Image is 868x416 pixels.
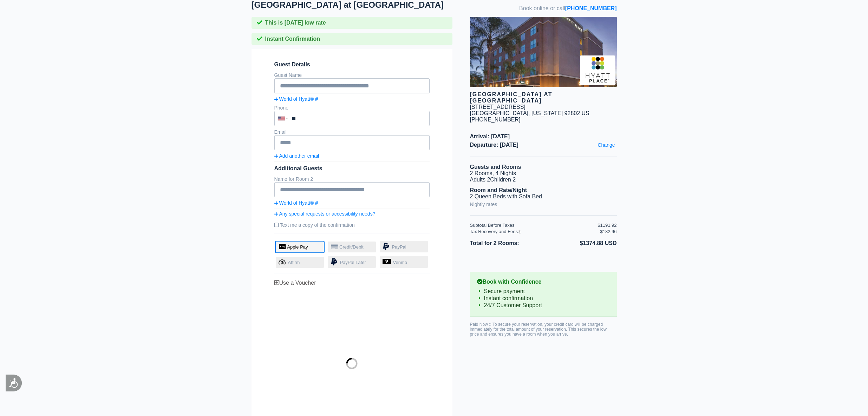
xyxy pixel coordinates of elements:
b: Book with Confidence [477,279,610,285]
span: PayPal [392,244,406,250]
span: 92802 [564,110,580,116]
img: venmo-logo.svg [383,259,391,264]
b: Guests and Rooms [470,164,521,170]
a: Nightly rates [470,200,497,209]
div: [GEOGRAPHIC_DATA] at [GEOGRAPHIC_DATA] [470,91,617,104]
div: Additional Guests [274,165,430,172]
b: Room and Rate/Night [470,187,527,193]
span: Guest Details [274,61,430,68]
span: Credit/Debit [339,244,364,250]
div: Use a Voucher [274,280,430,286]
li: Instant confirmation [477,295,610,302]
li: Secure payment [477,288,610,295]
li: $1374.88 USD [543,239,617,248]
li: Adults 2 [470,177,617,183]
label: Guest Name [274,72,302,78]
a: Any special requests or accessibility needs? [274,211,430,217]
div: Tax Recovery and Fees: [470,229,598,234]
label: Text me a copy of the confirmation [274,219,430,231]
div: Instant Confirmation [252,33,452,45]
img: Brand logo for Hyatt Place at Anaheim Resort / Convention Center [580,55,615,85]
div: $1191.92 [598,223,616,228]
div: Subtotal Before Taxes: [470,223,598,228]
li: Total for 2 Rooms: [470,239,543,248]
a: Add another email [274,153,430,159]
span: PayPal Later [340,260,366,265]
span: Book online or call [519,5,616,12]
div: [PHONE_NUMBER] [470,117,617,123]
li: 2 Queen Beds with Sofa Bed [470,193,617,200]
a: Change [596,140,616,150]
span: Venmo [393,260,407,265]
span: [US_STATE] [531,110,563,116]
span: affirm [279,259,287,264]
span: Departure: [DATE] [470,142,617,148]
div: This is [DATE] low rate [252,17,452,29]
li: 2 Rooms, 4 Nights [470,170,617,177]
span: US [582,110,589,116]
label: Name for Room 2 [274,176,313,182]
span: [GEOGRAPHIC_DATA], [470,110,530,116]
div: [STREET_ADDRESS] [470,104,526,110]
a: World of Hyatt® # [274,96,430,102]
div: $182.96 [600,229,617,234]
span: Affirm [288,260,300,265]
span: Paid Now :: To secure your reservation, your credit card will be charged immediately for the tota... [470,322,607,337]
li: 24/7 Customer Support [477,302,610,309]
img: hotel image [470,17,617,87]
span: Apple Pay [287,244,308,250]
label: Email [274,129,287,135]
div: United States: +1 [275,112,290,125]
a: [PHONE_NUMBER] [565,5,617,11]
a: World of Hyatt® # [274,200,430,206]
label: Phone [274,105,288,111]
span: Arrival: [DATE] [470,133,617,140]
span: Children 2 [490,177,516,183]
